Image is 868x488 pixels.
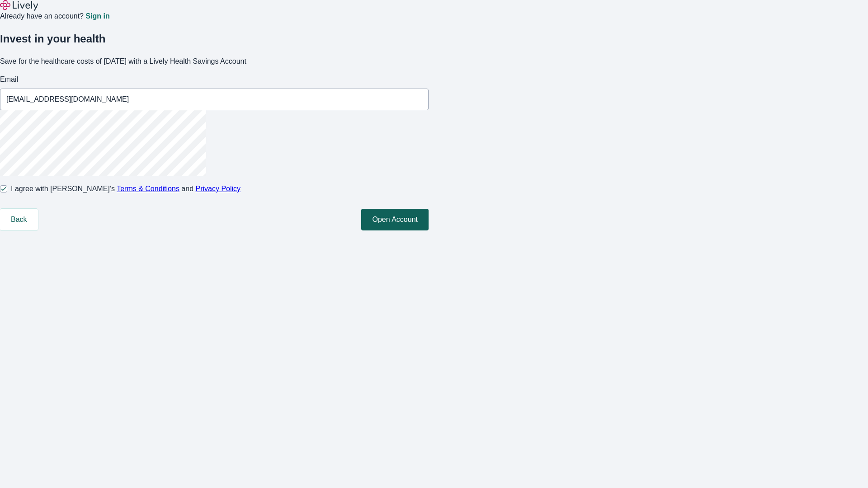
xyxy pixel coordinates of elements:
[361,209,429,230] button: Open Account
[117,185,179,192] a: Terms & Conditions
[85,13,109,20] a: Sign in
[196,185,241,192] a: Privacy Policy
[11,183,241,194] span: I agree with [PERSON_NAME]’s and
